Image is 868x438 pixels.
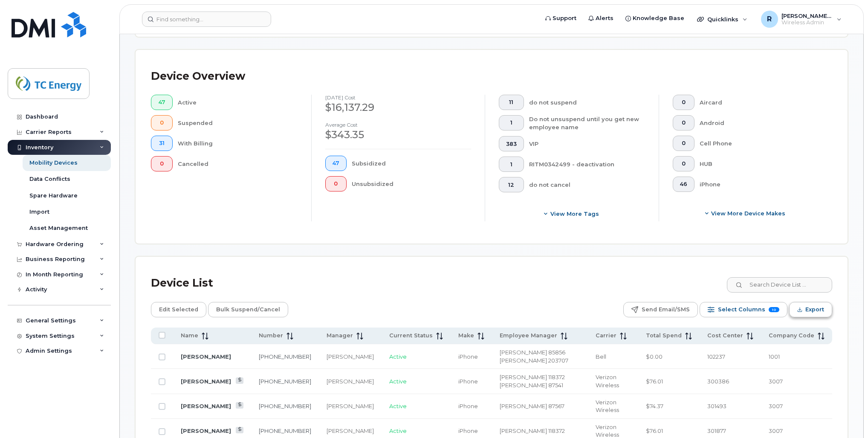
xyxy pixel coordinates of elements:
span: Alerts [596,14,613,23]
div: [PERSON_NAME] 118372 [500,373,580,381]
span: 102237 [707,353,725,360]
span: 301877 [707,427,726,434]
div: Quicklinks [691,11,753,28]
span: Current Status [389,332,433,339]
h4: Average cost [325,122,472,128]
a: Knowledge Base [619,10,690,27]
div: iPhone [700,177,819,192]
span: Cost Center [707,332,743,339]
div: Device Overview [151,65,245,87]
span: Select Columns [718,303,765,316]
span: 1 [506,161,517,168]
span: 1001 [769,353,780,360]
a: [PHONE_NUMBER] [259,427,311,434]
span: $76.01 [646,427,663,434]
div: RITM0342499 - deactivation [529,157,645,172]
a: View Last Bill [236,377,244,384]
div: [PERSON_NAME] [327,427,374,435]
div: VIP [529,136,645,151]
button: Edit Selected [151,302,206,317]
div: [PERSON_NAME] [327,402,374,410]
button: 31 [151,136,173,151]
div: [PERSON_NAME] [327,353,374,361]
span: Make [458,332,474,339]
div: [PERSON_NAME] 87541 [500,381,580,389]
div: $343.35 [325,128,472,142]
span: Active [389,427,407,434]
span: View more tags [550,210,599,218]
h4: [DATE] cost [325,95,472,100]
a: View Last Bill [236,402,244,409]
button: 1 [499,157,524,172]
div: Do not unsuspend until you get new employee name [529,115,645,131]
span: 0 [158,160,165,167]
div: [PERSON_NAME] 203707 [500,357,580,365]
span: Carrier [596,332,616,339]
button: 11 [499,95,524,110]
a: [PHONE_NUMBER] [259,403,311,409]
input: Search Device List ... [727,277,832,293]
button: View more tags [499,206,645,221]
span: Edit Selected [159,303,198,316]
span: 0 [332,180,339,187]
a: [PERSON_NAME] [181,353,231,360]
button: 1 [499,115,524,131]
span: 0 [158,119,165,126]
div: Unsubsidized [352,176,471,191]
span: 10 [769,307,779,313]
div: HUB [700,156,819,171]
div: Active [178,95,298,110]
span: 0 [680,99,687,106]
span: 0 [680,140,687,147]
span: 3007 [769,403,783,409]
span: 46 [680,181,687,188]
a: Support [539,10,582,27]
span: 3007 [769,378,783,385]
button: 383 [499,136,524,151]
span: 12 [506,182,517,189]
input: Find something... [142,12,271,27]
div: [PERSON_NAME] 85856 [500,348,580,357]
button: 0 [151,156,173,171]
button: 12 [499,177,524,192]
span: Export [805,303,824,316]
iframe: Messenger Launcher [831,401,862,432]
span: R [767,14,772,24]
span: Employee Manager [500,332,557,339]
div: roberto_aviles@tcenergy.com [755,11,848,28]
span: 301493 [707,403,726,409]
span: iPhone [458,378,478,385]
span: Active [389,378,407,385]
div: [PERSON_NAME] 87567 [500,402,580,410]
div: Device List [151,272,213,294]
span: Bulk Suspend/Cancel [216,303,280,316]
a: [PHONE_NUMBER] [259,378,311,385]
div: With Billing [178,136,298,151]
span: Bell [596,353,606,360]
span: Number [259,332,283,339]
button: 47 [325,156,347,171]
span: iPhone [458,427,478,434]
button: 0 [673,156,695,171]
button: 47 [151,95,173,110]
div: Cancelled [178,156,298,171]
span: 47 [332,160,339,167]
button: Select Columns 10 [700,302,787,317]
div: Aircard [700,95,819,110]
span: 11 [506,99,517,106]
div: [PERSON_NAME] [327,377,374,386]
span: View More Device Makes [711,209,785,218]
div: Suspended [178,115,298,131]
a: [PERSON_NAME] [181,378,231,385]
span: Name [181,332,198,339]
span: 383 [506,141,517,148]
div: do not cancel [529,177,645,192]
a: View Last Bill [236,427,244,433]
div: $16,137.29 [325,100,472,115]
a: Alerts [582,10,619,27]
button: 0 [151,115,173,131]
span: Support [553,14,576,23]
span: Quicklinks [707,16,738,23]
span: Total Spend [646,332,682,339]
span: Active [389,403,407,409]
